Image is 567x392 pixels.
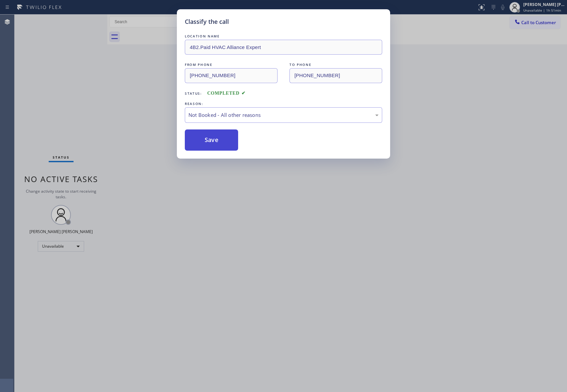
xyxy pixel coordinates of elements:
input: From phone [185,68,278,83]
div: FROM PHONE [185,61,278,68]
h5: Classify the call [185,17,229,26]
div: REASON: [185,100,382,107]
input: To phone [289,68,382,83]
div: TO PHONE [289,61,382,68]
span: Status: [185,91,202,96]
div: Not Booked - All other reasons [188,111,379,119]
span: COMPLETED [207,91,246,96]
button: Save [185,129,238,151]
div: LOCATION NAME [185,33,382,40]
